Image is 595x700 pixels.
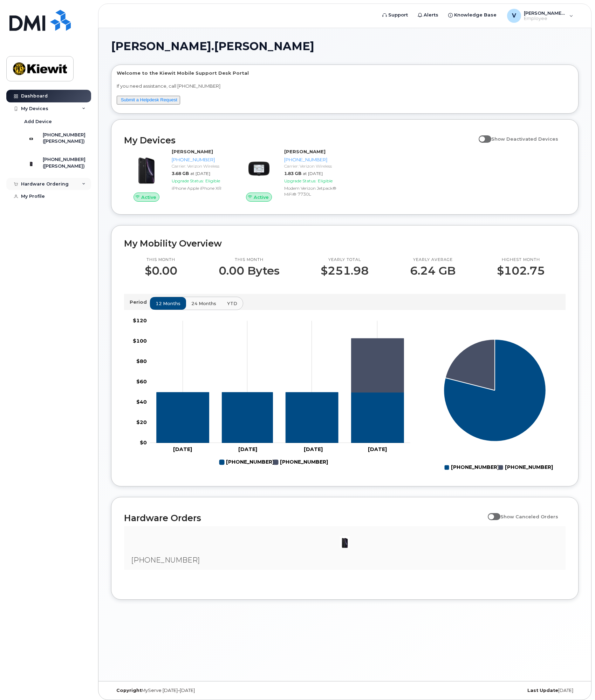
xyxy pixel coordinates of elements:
[130,299,150,305] p: Period
[500,514,558,519] span: Show Canceled Orders
[133,338,147,344] tspan: $100
[190,171,210,176] span: at [DATE]
[111,41,314,52] span: [PERSON_NAME].[PERSON_NAME]
[124,238,566,249] h2: My Mobility Overview
[117,83,573,89] p: If you need assistance, call [PHONE_NUMBER]
[284,156,338,163] div: [PHONE_NUMBER]
[444,339,546,441] g: Series
[191,300,216,307] span: 24 months
[117,70,573,76] p: Welcome to the Kiewit Mobile Support Desk Portal
[444,462,553,473] g: Legend
[284,171,301,176] span: 1.83 GB
[219,257,280,263] p: This month
[136,419,147,425] tspan: $20
[172,178,204,183] span: Upgrade Status:
[136,358,147,364] tspan: $80
[227,300,237,307] span: YTD
[488,510,493,516] input: Show Canceled Orders
[121,97,177,102] a: Submit a Helpdesk Request
[136,399,147,405] tspan: $40
[205,178,220,183] span: Eligible
[423,688,579,693] div: [DATE]
[136,378,147,385] tspan: $60
[172,156,225,163] div: [PHONE_NUMBER]
[497,257,545,263] p: Highest month
[172,185,225,191] div: iPhone Apple iPhone XR
[145,257,177,263] p: This month
[157,392,404,443] g: 913-991-2315
[368,446,387,452] tspan: [DATE]
[145,264,177,277] p: $0.00
[116,688,142,693] strong: Copyright
[410,264,456,277] p: 6.24 GB
[117,96,180,105] button: Submit a Helpdesk Request
[172,149,213,154] strong: [PERSON_NAME]
[172,171,189,176] span: 3.68 GB
[351,338,404,392] g: 201-527-7719
[444,339,553,473] g: Chart
[321,257,369,263] p: Yearly total
[124,135,475,146] h2: My Devices
[284,178,316,183] span: Upgrade Status:
[219,264,280,277] p: 0.00 Bytes
[111,688,267,693] div: MyServe [DATE]–[DATE]
[133,317,410,468] g: Chart
[219,456,274,468] g: 913-991-2315
[173,446,192,452] tspan: [DATE]
[131,556,200,564] span: [PHONE_NUMBER]
[527,688,558,693] strong: Last Update
[130,152,163,186] img: image20231002-3703462-1qb80zy.jpeg
[304,446,323,452] tspan: [DATE]
[321,264,369,277] p: $251.98
[303,171,323,176] span: at [DATE]
[140,439,147,446] tspan: $0
[338,535,352,549] img: image20231002-3703462-1qb80zy.jpeg
[284,185,338,197] div: Modem Verizon Jetpack® MiFi® 7730L
[284,149,326,154] strong: [PERSON_NAME]
[238,446,257,452] tspan: [DATE]
[242,152,276,186] img: image20231002-3703462-hsngg5.jpeg
[219,456,328,468] g: Legend
[124,513,484,523] h2: Hardware Orders
[237,148,341,202] a: Active[PERSON_NAME][PHONE_NUMBER]Carrier: Verizon Wireless1.83 GBat [DATE]Upgrade Status:Eligible...
[124,148,228,202] a: Active[PERSON_NAME][PHONE_NUMBER]Carrier: Verizon Wireless3.68 GBat [DATE]Upgrade Status:Eligible...
[479,132,484,138] input: Show Deactivated Devices
[284,163,338,169] div: Carrier: Verizon Wireless
[254,194,269,201] span: Active
[497,264,545,277] p: $102.75
[491,136,558,142] span: Show Deactivated Devices
[565,669,590,695] iframe: Messenger Launcher
[141,194,156,201] span: Active
[410,257,456,263] p: Yearly average
[133,317,147,324] tspan: $120
[172,163,225,169] div: Carrier: Verizon Wireless
[318,178,333,183] span: Eligible
[273,456,328,468] g: 201-527-7719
